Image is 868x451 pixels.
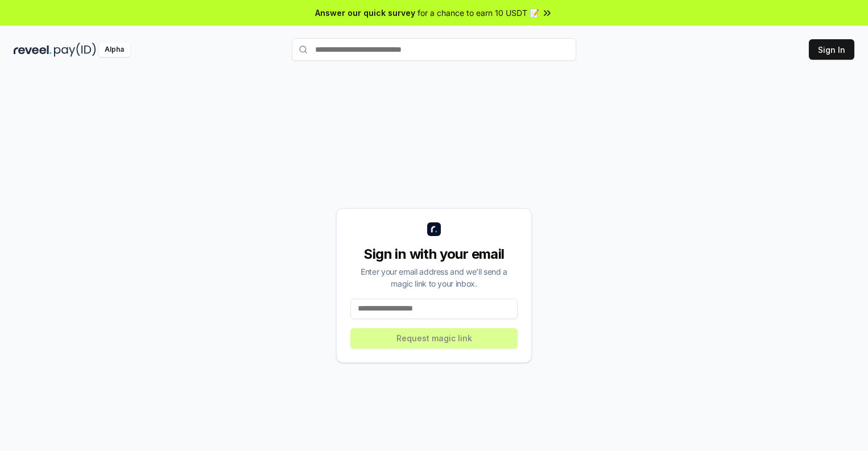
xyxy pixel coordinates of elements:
[98,43,130,57] div: Alpha
[54,43,96,57] img: pay_id
[350,245,518,263] div: Sign in with your email
[14,43,52,57] img: reveel_dark
[350,266,518,289] div: Enter your email address and we’ll send a magic link to your inbox.
[427,222,441,236] img: logo_small
[809,39,854,60] button: Sign In
[315,7,415,19] span: Answer our quick survey
[418,7,539,19] span: for a chance to earn 10 USDT 📝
